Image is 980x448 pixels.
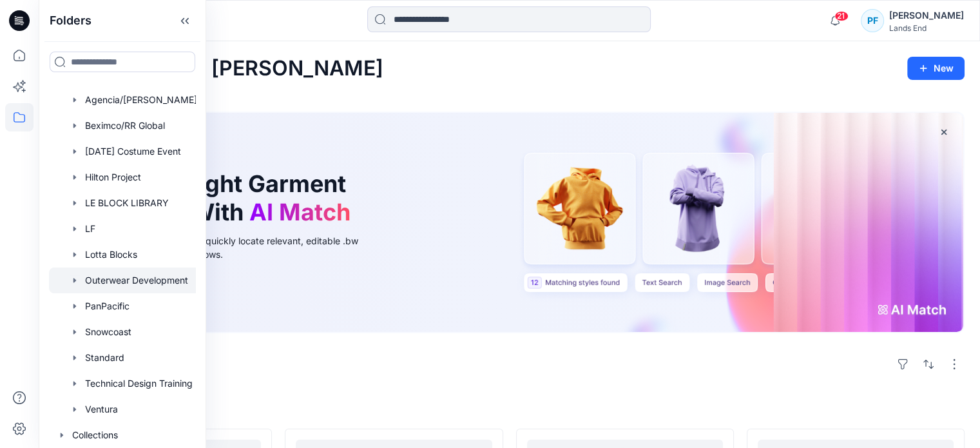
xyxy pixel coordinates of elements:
[889,23,964,33] div: Lands End
[861,9,884,32] div: PF
[834,11,849,21] span: 21
[54,57,383,81] h2: Welcome back, [PERSON_NAME]
[86,234,376,261] div: Use text or image search to quickly locate relevant, editable .bw files for faster design workflows.
[249,198,351,226] span: AI Match
[907,57,965,80] button: New
[86,170,357,226] h1: Find the Right Garment Instantly With
[889,8,964,23] div: [PERSON_NAME]
[54,400,965,416] h4: Styles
